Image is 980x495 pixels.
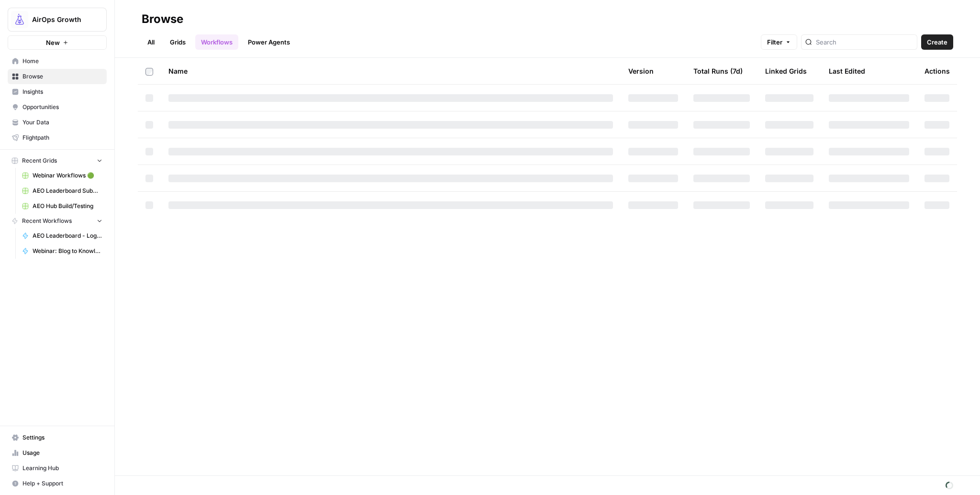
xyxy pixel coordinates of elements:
[22,449,102,457] span: Usage
[195,34,238,50] a: Workflows
[18,243,107,259] a: Webinar: Blog to Knowledge Base
[164,34,191,50] a: Grids
[33,247,102,255] span: Webinar: Blog to Knowledge Base
[8,214,107,228] button: Recent Workflows
[816,37,913,47] input: Search
[628,58,654,84] div: Version
[8,54,107,69] a: Home
[22,156,57,165] span: Recent Grids
[33,187,102,195] span: AEO Leaderboard Submissions
[8,445,107,461] a: Usage
[22,88,102,96] span: Insights
[8,8,107,32] button: Workspace: AirOps Growth
[142,34,160,50] a: All
[46,38,60,47] span: New
[921,34,953,50] button: Create
[22,103,102,111] span: Opportunities
[18,228,107,243] a: AEO Leaderboard - Log Submission to Grid
[8,476,107,491] button: Help + Support
[765,58,807,84] div: Linked Grids
[18,198,107,214] a: AEO Hub Build/Testing
[693,58,743,84] div: Total Runs (7d)
[829,58,865,84] div: Last Edited
[22,57,102,66] span: Home
[22,217,72,225] span: Recent Workflows
[8,84,107,99] a: Insights
[8,35,107,50] button: New
[8,69,107,84] a: Browse
[924,58,950,84] div: Actions
[242,34,296,50] a: Power Agents
[8,115,107,130] a: Your Data
[8,154,107,168] button: Recent Grids
[33,231,102,240] span: AEO Leaderboard - Log Submission to Grid
[761,34,797,50] button: Filter
[18,168,107,183] a: Webinar Workflows 🟢
[33,171,102,180] span: Webinar Workflows 🟢
[767,37,782,47] span: Filter
[22,433,102,442] span: Settings
[142,11,183,27] div: Browse
[927,37,947,47] span: Create
[33,202,102,210] span: AEO Hub Build/Testing
[18,183,107,198] a: AEO Leaderboard Submissions
[22,464,102,473] span: Learning Hub
[8,99,107,115] a: Opportunities
[11,11,28,28] img: AirOps Growth Logo
[168,58,613,84] div: Name
[32,15,90,24] span: AirOps Growth
[22,133,102,142] span: Flightpath
[22,72,102,81] span: Browse
[22,479,102,488] span: Help + Support
[8,130,107,145] a: Flightpath
[8,430,107,445] a: Settings
[22,118,102,127] span: Your Data
[8,461,107,476] a: Learning Hub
